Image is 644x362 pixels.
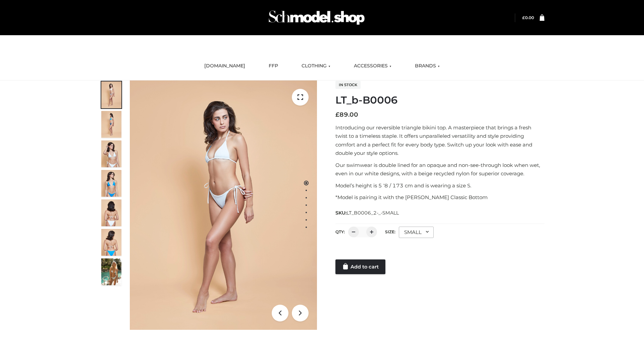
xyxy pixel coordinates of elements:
[101,111,121,138] img: ArielClassicBikiniTop_CloudNine_AzureSky_OW114ECO_2-scaled.jpg
[264,59,283,73] a: FFP
[199,59,250,73] a: [DOMAIN_NAME]
[335,229,345,234] label: QTY:
[522,15,534,20] bdi: 0.00
[522,15,534,20] a: £0.00
[335,94,544,106] h1: LT_b-B0006
[335,161,544,178] p: Our swimwear is double lined for an opaque and non-see-through look when wet, even in our white d...
[101,258,121,285] img: Arieltop_CloudNine_AzureSky2.jpg
[399,227,434,238] div: SMALL
[385,229,395,234] label: Size:
[335,123,544,158] p: Introducing our reversible triangle bikini top. A masterpiece that brings a fresh twist to a time...
[101,199,121,226] img: ArielClassicBikiniTop_CloudNine_AzureSky_OW114ECO_7-scaled.jpg
[266,4,367,31] img: Schmodel Admin 964
[101,81,121,108] img: ArielClassicBikiniTop_CloudNine_AzureSky_OW114ECO_1-scaled.jpg
[349,59,396,73] a: ACCESSORIES
[335,111,339,118] span: £
[335,181,544,190] p: Model’s height is 5 ‘8 / 173 cm and is wearing a size S.
[335,193,544,202] p: *Model is pairing it with the [PERSON_NAME] Classic Bottom
[335,209,399,217] span: SKU:
[410,59,445,73] a: BRANDS
[335,81,361,89] span: In stock
[346,210,399,216] span: LT_B0006_2-_-SMALL
[130,80,317,330] img: ArielClassicBikiniTop_CloudNine_AzureSky_OW114ECO_1
[101,170,121,197] img: ArielClassicBikiniTop_CloudNine_AzureSky_OW114ECO_4-scaled.jpg
[297,59,335,73] a: CLOTHING
[522,15,525,20] span: £
[101,140,121,167] img: ArielClassicBikiniTop_CloudNine_AzureSky_OW114ECO_3-scaled.jpg
[101,229,121,256] img: ArielClassicBikiniTop_CloudNine_AzureSky_OW114ECO_8-scaled.jpg
[335,259,385,274] a: Add to cart
[335,111,358,118] bdi: 89.00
